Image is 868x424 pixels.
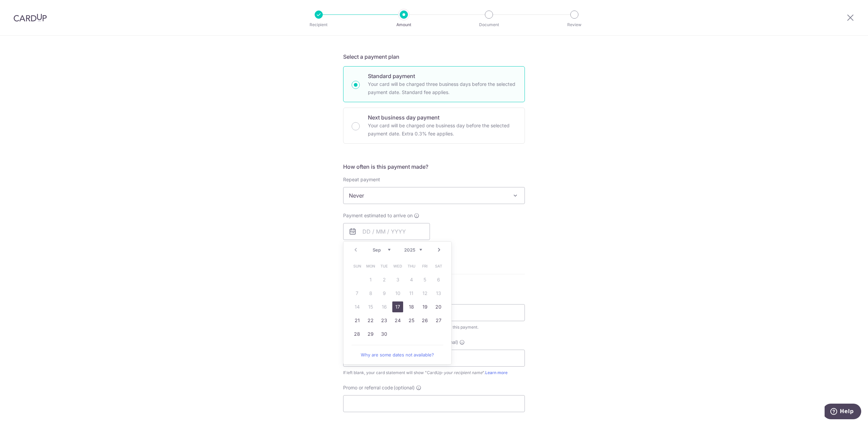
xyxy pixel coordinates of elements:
img: CardUp [14,14,47,22]
a: 25 [406,315,417,326]
a: 24 [392,315,403,326]
span: Monday [365,261,376,272]
span: Friday [419,261,430,272]
p: Amount [379,21,429,28]
a: 20 [433,301,444,312]
a: 28 [352,329,362,339]
a: 29 [365,329,376,339]
span: Tuesday [379,261,390,272]
span: Sunday [352,261,362,272]
i: your recipient name [444,370,482,375]
a: 22 [365,315,376,326]
p: Recipient [294,21,344,28]
label: Repeat payment [343,176,380,183]
a: 26 [419,315,430,326]
span: Thursday [406,261,417,272]
a: 23 [379,315,390,326]
p: Your card will be charged one business day before the selected payment date. Extra 0.3% fee applies. [368,122,516,138]
span: Never [343,187,525,204]
iframe: Opens a widget where you can find more information [825,404,861,421]
a: Learn more [485,370,508,375]
a: 30 [379,329,390,339]
a: 17 [392,301,403,312]
span: Wednesday [392,261,403,272]
p: Your card will be charged three business days before the selected payment date. Standard fee appl... [368,80,516,96]
span: Never [343,187,525,204]
h5: Select a payment plan [343,53,525,61]
a: 18 [406,301,417,312]
a: 19 [419,301,430,312]
a: Why are some dates not available? [352,348,443,362]
a: 21 [352,315,362,326]
div: If left blank, your card statement will show "CardUp- ". [343,369,525,376]
p: Document [464,21,514,28]
span: Promo or referral code [343,384,393,391]
span: (optional) [394,384,415,391]
span: Payment estimated to arrive on [343,212,413,219]
a: 27 [433,315,444,326]
input: DD / MM / YYYY [343,223,430,240]
p: Review [549,21,599,28]
p: Next business day payment [368,113,516,122]
span: Saturday [433,261,444,272]
h5: How often is this payment made? [343,163,525,171]
p: Standard payment [368,72,516,80]
a: Next [435,246,443,254]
